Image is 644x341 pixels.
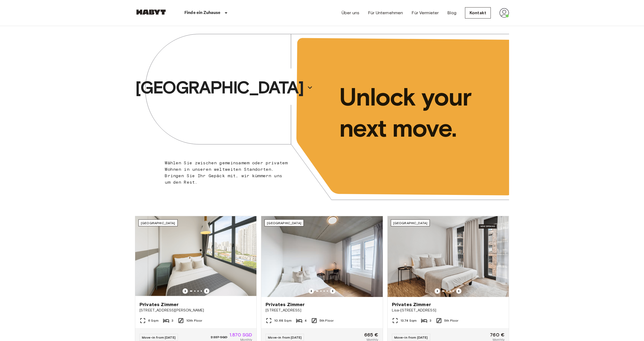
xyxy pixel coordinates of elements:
span: 10th Floor [186,318,202,323]
button: Previous image [309,288,314,294]
p: Finde ein Zuhause [184,10,221,16]
span: 1.870 SGD [230,332,252,337]
a: Für Unternehmen [368,10,403,16]
p: [GEOGRAPHIC_DATA] [135,77,303,98]
span: [STREET_ADDRESS] [266,308,378,313]
span: [GEOGRAPHIC_DATA] [267,221,301,225]
p: Unlock your next move. [339,81,500,144]
span: 5th Floor [444,318,458,323]
span: Move-in from [DATE] [268,335,302,339]
span: 10.68 Sqm [274,318,291,323]
span: Move-in from [DATE] [394,335,428,339]
button: Previous image [204,288,209,294]
button: Previous image [435,288,440,294]
span: [STREET_ADDRESS][PERSON_NAME] [139,308,252,313]
span: Privates Zimmer [139,301,178,308]
span: Privates Zimmer [392,301,431,308]
img: Marketing picture of unit SG-01-116-001-02 [135,216,256,297]
a: Blog [447,10,456,16]
button: Previous image [456,288,461,294]
span: 2.337 SGD [211,335,227,340]
span: Privates Zimmer [266,301,305,308]
span: 5th Floor [320,318,334,323]
span: [GEOGRAPHIC_DATA] [393,221,428,225]
span: 3 [430,318,431,323]
button: [GEOGRAPHIC_DATA] [133,75,315,100]
span: 13.74 Sqm [400,318,417,323]
span: 665 € [364,332,378,337]
span: 3 [171,318,173,323]
span: Move-in from [DATE] [142,335,176,339]
p: Wählen Sie zwischen gemeinsamem oder privatem Wohnen in unseren weltweiten Standorten. Bringen Si... [165,160,288,186]
span: [GEOGRAPHIC_DATA] [141,221,175,225]
span: 6 Sqm [148,318,159,323]
span: Lisa-[STREET_ADDRESS] [392,308,505,313]
button: Previous image [183,288,188,294]
img: Marketing picture of unit DE-04-037-026-03Q [261,216,382,297]
a: Über uns [342,10,359,16]
button: Previous image [330,288,335,294]
img: Marketing picture of unit DE-01-489-505-002 [388,216,509,297]
a: Für Vermieter [412,10,439,16]
span: 760 € [490,332,505,337]
a: Kontakt [465,7,491,19]
span: 4 [305,318,307,323]
img: avatar [499,8,509,18]
img: Habyt [135,9,167,15]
